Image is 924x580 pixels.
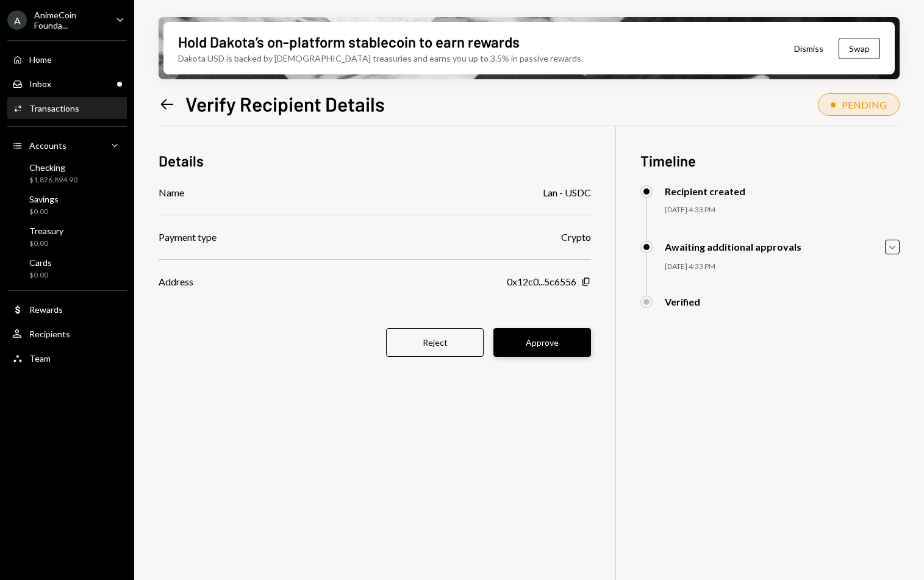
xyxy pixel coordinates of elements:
[665,262,900,272] div: [DATE] 4:33 PM
[29,257,52,268] div: Cards
[7,48,127,70] a: Home
[29,353,51,363] div: Team
[29,194,59,204] div: Savings
[29,140,66,151] div: Accounts
[561,230,591,245] div: Crypto
[507,274,576,289] div: 0x12c0...5c6556
[29,207,59,217] div: $0.00
[159,274,193,289] div: Address
[493,328,591,357] button: Approve
[185,91,385,116] h1: Verify Recipient Details
[29,103,79,113] div: Transactions
[386,328,484,357] button: Reject
[7,323,127,345] a: Recipients
[839,38,880,59] button: Swap
[34,10,106,30] div: AnimeCoin Founda...
[7,159,127,188] a: Checking$1,876,894.90
[7,190,127,220] a: Savings$0.00
[29,329,70,339] div: Recipients
[29,54,52,65] div: Home
[7,97,127,119] a: Transactions
[159,185,184,200] div: Name
[159,151,204,171] h3: Details
[665,296,700,307] div: Verified
[640,151,900,171] h3: Timeline
[159,230,217,245] div: Payment type
[7,73,127,95] a: Inbox
[842,99,887,110] div: PENDING
[665,241,801,252] div: Awaiting additional approvals
[29,162,77,173] div: Checking
[7,254,127,283] a: Cards$0.00
[7,347,127,369] a: Team
[29,238,63,249] div: $0.00
[779,34,839,63] button: Dismiss
[29,270,52,281] div: $0.00
[178,32,520,52] div: Hold Dakota’s on-platform stablecoin to earn rewards
[7,134,127,156] a: Accounts
[7,298,127,320] a: Rewards
[178,52,583,65] div: Dakota USD is backed by [DEMOGRAPHIC_DATA] treasuries and earns you up to 3.5% in passive rewards.
[29,79,51,89] div: Inbox
[665,205,900,215] div: [DATE] 4:33 PM
[29,304,63,315] div: Rewards
[7,10,27,30] div: A
[665,185,745,197] div: Recipient created
[543,185,591,200] div: Lan - USDC
[29,175,77,185] div: $1,876,894.90
[7,222,127,251] a: Treasury$0.00
[29,226,63,236] div: Treasury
